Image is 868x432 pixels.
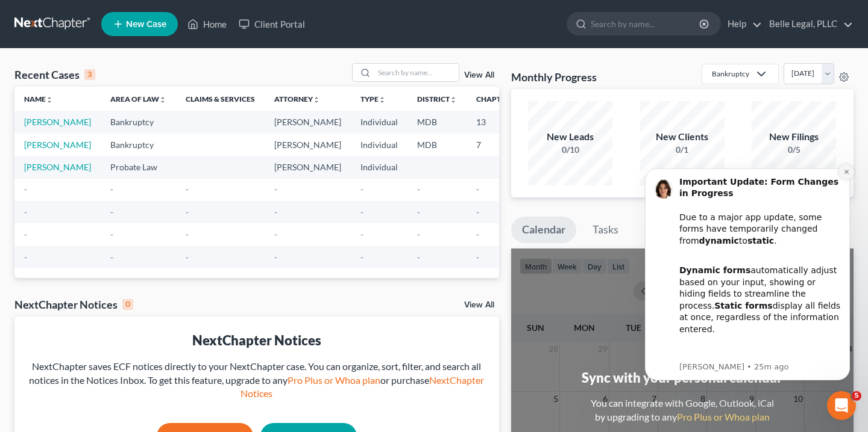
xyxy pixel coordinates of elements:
td: Individual [351,134,407,156]
a: Nameunfold_more [24,94,53,103]
div: 0/1 [640,144,725,156]
td: Bankruptcy [101,111,176,133]
a: Area of Lawunfold_more [110,94,166,103]
input: Search by name... [374,64,459,81]
div: You can integrate with Google, Outlook, iCal by upgrading to any [586,397,779,424]
a: View All [464,71,494,79]
span: - [110,207,113,217]
span: - [186,207,189,217]
a: View All [464,301,494,309]
span: - [476,184,479,194]
div: Sync with your personal calendar [582,368,782,387]
a: Calendar [511,217,576,243]
span: - [186,229,189,239]
div: NextChapter Notices [24,331,489,350]
iframe: Intercom notifications message [627,153,868,426]
span: - [476,207,479,217]
td: MDB [407,111,467,133]
span: 5 [852,391,861,401]
span: New Case [126,20,166,29]
div: Recent Cases [14,67,95,82]
i: unfold_more [46,96,53,103]
td: [PERSON_NAME] [265,134,351,156]
span: - [274,184,277,194]
a: Attorneyunfold_more [274,94,320,103]
i: unfold_more [313,96,320,103]
span: - [417,207,420,217]
div: NextChapter Notices [14,297,133,312]
p: Message from Emma, sent 25m ago [52,208,214,219]
td: [PERSON_NAME] [265,111,351,133]
a: Tasks [582,217,629,243]
div: 0/5 [752,144,836,156]
a: [PERSON_NAME] [24,117,91,127]
span: - [417,184,420,194]
span: - [24,207,27,217]
a: Belle Legal, PLLC [763,13,853,35]
td: Probate Law [101,156,176,178]
div: 3 [84,69,95,80]
input: Search by name... [591,13,701,35]
a: Home [181,13,233,35]
div: Our team is actively working to re-integrate dynamic functionality and expects to have it restore... [52,188,214,283]
span: - [110,184,113,194]
td: Individual [351,111,407,133]
span: - [274,252,277,262]
div: 0/10 [528,144,612,156]
button: Dismiss notification [212,11,227,26]
div: 0 [122,299,133,310]
div: New Filings [752,130,836,144]
span: - [110,229,113,239]
a: Districtunfold_more [417,94,457,103]
span: - [186,184,189,194]
span: - [186,252,189,262]
span: - [24,184,27,194]
div: New Clients [640,130,725,144]
span: - [24,252,27,262]
th: Claims & Services [176,87,265,111]
a: Typeunfold_more [360,94,386,103]
td: [PERSON_NAME] [265,156,351,178]
a: Client Portal [233,13,311,35]
span: - [110,252,113,262]
td: MDB [407,134,467,156]
td: Individual [351,156,407,178]
span: - [476,229,479,239]
h3: Monthly Progress [511,70,597,84]
span: - [274,207,277,217]
td: 7 [467,134,527,156]
a: Pro Plus or Whoa plan [288,374,380,386]
i: unfold_more [159,96,166,103]
a: Chapterunfold_more [476,94,517,103]
i: unfold_more [379,96,386,103]
i: unfold_more [450,96,457,103]
div: Bankruptcy [712,69,749,79]
span: - [417,229,420,239]
a: Help [722,13,762,35]
div: New Leads [528,130,612,144]
span: - [274,229,277,239]
span: - [417,252,420,262]
td: Bankruptcy [101,134,176,156]
span: - [24,229,27,239]
span: - [360,252,363,262]
td: 13 [467,111,527,133]
span: - [360,184,363,194]
iframe: Intercom live chat [827,391,856,420]
span: - [360,207,363,217]
div: NextChapter saves ECF notices directly to your NextChapter case. You can organize, sort, filter, ... [24,360,489,401]
a: [PERSON_NAME] [24,140,91,150]
span: - [476,252,479,262]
